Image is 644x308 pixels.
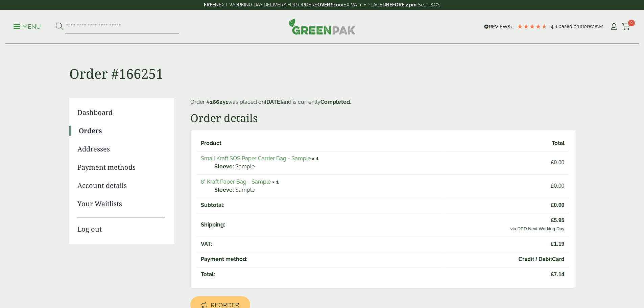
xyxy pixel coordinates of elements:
[77,181,165,191] a: Account details
[79,126,165,136] a: Orders
[551,160,564,165] bdi: 0.00
[448,270,564,279] span: 7.14
[77,162,165,172] a: Payment methods
[448,216,564,224] span: 5.95
[622,22,630,32] a: 0
[551,24,558,29] span: 4.8
[210,99,228,105] mark: 166251
[551,202,554,208] span: £
[197,136,444,150] th: Product
[201,155,311,162] a: Small Kraft SOS Paper Carrier Bag - Sample
[204,2,215,7] strong: FREE
[312,155,319,162] strong: × 1
[77,144,165,154] a: Addresses
[579,24,587,29] span: 180
[444,136,568,150] th: Total
[77,199,165,209] a: Your Waitlists
[444,252,568,266] td: Credit / DebitCard
[448,201,564,209] span: 0.00
[14,23,41,31] p: Menu
[69,44,575,82] h1: Order #166251
[190,112,575,124] h2: Order details
[197,267,444,282] th: Total:
[14,23,41,29] a: Menu
[197,252,444,266] th: Payment method:
[517,23,547,29] div: 4.78 Stars
[484,24,514,29] img: REVIEWS.io
[214,186,439,194] p: Sample
[214,163,439,171] p: Sample
[214,186,234,194] strong: Sleeve:
[272,179,279,185] strong: × 1
[551,241,554,247] span: £
[551,160,554,165] span: £
[77,108,165,118] a: Dashboard
[197,213,444,236] th: Shipping:
[386,2,416,7] strong: BEFORE 2 pm
[510,226,565,231] small: via DPD Next Working Day
[214,163,234,171] strong: Sleeve:
[622,23,630,30] i: Cart
[320,99,350,105] mark: Completed
[448,240,564,248] span: 1.19
[418,2,440,7] a: See T&C's
[197,237,444,251] th: VAT:
[190,98,575,106] p: Order # was placed on and is currently .
[289,18,356,34] img: GreenPak Supplies
[587,24,603,29] span: reviews
[551,271,554,277] span: £
[265,99,282,105] mark: [DATE]
[551,217,554,223] span: £
[317,2,342,7] strong: OVER £100
[551,183,554,189] span: £
[201,179,271,185] a: 8" Kraft Paper Bag - Sample
[558,24,579,29] span: Based on
[628,20,635,26] span: 0
[610,23,618,30] i: My Account
[551,183,564,189] bdi: 0.00
[197,198,444,212] th: Subtotal:
[77,217,165,234] a: Log out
